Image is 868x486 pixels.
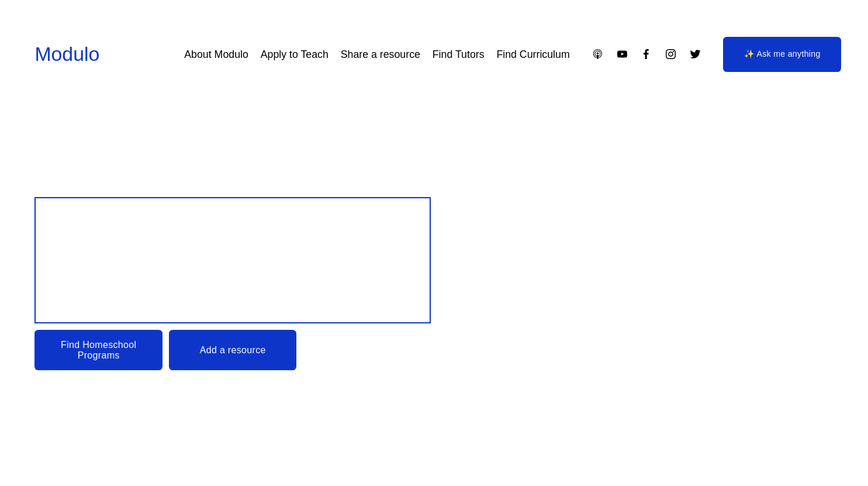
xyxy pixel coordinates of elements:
a: Find Curriculum [496,44,569,65]
a: Twitter [689,48,701,60]
a: Facebook [640,48,652,60]
a: Modulo [34,43,99,65]
a: ✨ Ask me anything [723,37,841,72]
a: Apply to Teach [261,44,328,65]
a: Find Homeschool Programs [34,330,162,371]
a: Find Tutors [433,44,485,65]
a: Share a resource [341,44,420,65]
a: Instagram [665,48,677,60]
a: Apple Podcasts [592,48,604,60]
a: YouTube [616,48,628,60]
a: About Modulo [184,44,248,65]
a: Add a resource [169,330,297,371]
span: Design your child’s Education [48,212,399,308]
